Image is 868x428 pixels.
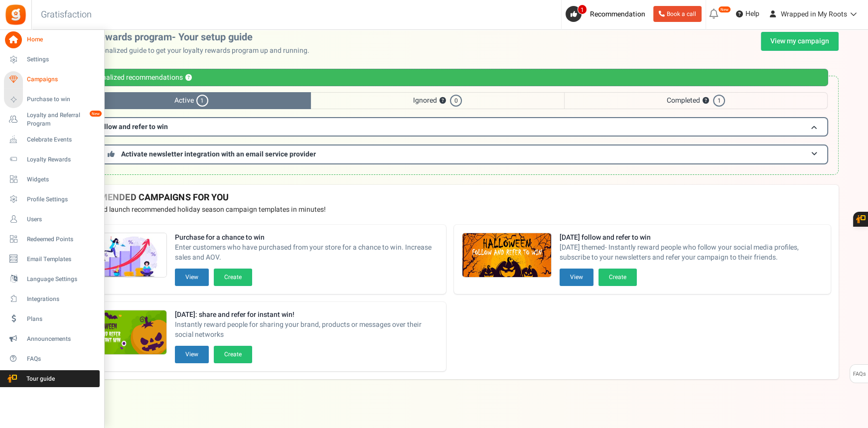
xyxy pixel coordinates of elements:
a: Widgets [4,171,100,188]
span: Widgets [27,175,97,184]
span: Recommendation [590,9,645,19]
span: Announcements [27,335,97,343]
img: Recommended Campaigns [78,310,166,355]
a: Campaigns [4,71,100,88]
span: Email Templates [27,255,97,264]
p: Use this personalized guide to get your loyalty rewards program up and running. [61,46,317,56]
span: Activate newsletter integration with an email service provider [121,149,316,159]
span: Profile Settings [27,195,97,204]
span: Redeemed Points [27,235,97,244]
span: 1 [578,4,587,14]
button: ? [703,98,709,104]
span: Tour guide [4,375,74,383]
button: Create [214,269,252,286]
strong: [DATE] follow and refer to win [560,233,823,243]
a: Purchase to win [4,91,100,108]
span: Home [27,35,97,44]
span: Wrapped in My Roots [781,9,847,19]
span: Campaigns [27,75,97,84]
p: Preview and launch recommended holiday season campaign templates in minutes! [69,205,831,215]
button: ? [185,75,192,81]
span: 1 [196,95,208,107]
span: FAQs [853,365,866,384]
a: Loyalty and Referral Program New [4,111,100,128]
strong: [DATE]: share and refer for instant win! [175,310,438,320]
span: Plans [27,315,97,323]
em: New [718,6,731,13]
a: Redeemed Points [4,231,100,248]
button: Create [214,346,252,363]
h3: Gratisfaction [30,5,103,25]
div: Personalized recommendations [72,69,828,86]
span: Completed [564,92,828,109]
h4: RECOMMENDED CAMPAIGNS FOR YOU [69,193,831,203]
span: FAQs [27,355,97,363]
a: Help [732,6,763,22]
h2: Loyalty rewards program- Your setup guide [61,32,317,43]
a: Loyalty Rewards [4,151,100,168]
span: Loyalty and Referral Program [27,111,100,128]
span: Purchase to win [27,95,97,104]
em: New [89,110,102,117]
button: View [175,269,209,286]
a: Language Settings [4,271,100,287]
span: Integrations [27,295,97,303]
a: Book a call [653,6,702,22]
span: Users [27,215,97,224]
a: Email Templates [4,251,100,268]
span: Active [72,92,311,109]
a: Integrations [4,290,100,307]
span: Enter customers who have purchased from your store for a chance to win. Increase sales and AOV. [175,243,438,263]
button: View [560,269,593,286]
a: Announcements [4,330,100,347]
button: Create [598,269,637,286]
button: ? [439,98,446,104]
span: Loyalty Rewards [27,155,97,164]
img: Recommended Campaigns [462,233,551,278]
a: Plans [4,310,100,327]
a: Settings [4,51,100,68]
a: Profile Settings [4,191,100,208]
a: FAQs [4,350,100,367]
span: Language Settings [27,275,97,284]
a: Users [4,211,100,228]
a: View my campaign [761,32,839,51]
span: [DATE] themed- Instantly reward people who follow your social media profiles, subscribe to your n... [560,243,823,263]
button: View [175,346,209,363]
a: Celebrate Events [4,131,100,148]
span: Settings [27,55,97,64]
span: Follow and refer to win [96,122,168,132]
strong: Purchase for a chance to win [175,233,438,243]
span: Celebrate Events [27,136,97,144]
span: Help [743,9,759,19]
a: 1 Recommendation [566,6,649,22]
img: Gratisfaction [4,3,27,26]
img: Recommended Campaigns [78,233,166,278]
span: Instantly reward people for sharing your brand, products or messages over their social networks [175,320,438,340]
span: 1 [713,95,725,107]
span: Ignored [311,92,564,109]
a: Home [4,31,100,48]
span: 0 [450,95,462,107]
